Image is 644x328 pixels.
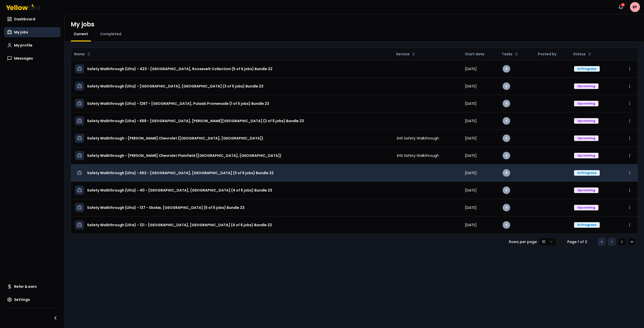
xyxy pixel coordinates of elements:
span: [DATE] [465,84,477,89]
a: Settings [4,295,60,305]
th: Start date [461,48,498,60]
span: [DATE] [465,118,477,123]
div: Page 1 of 2 [565,239,590,244]
a: Messages [4,53,60,63]
div: 0 [503,221,510,229]
div: Upcoming [574,205,598,210]
span: [DATE] [465,170,477,175]
div: 0 [503,152,510,159]
span: EHS Safety Walkthrough [397,136,439,141]
h3: Safety Walkthrough (Ulta) - 1287 - [GEOGRAPHIC_DATA], Pulaski Promenade (1 of 5 jobs) Bundle 23 [87,99,269,108]
div: Upcoming [574,135,598,141]
button: 4 [616,2,626,12]
div: 0 [503,134,510,142]
a: My jobs [4,27,60,37]
div: 4 [620,3,625,7]
div: Upcoming [574,83,598,89]
h3: Safety Walkthrough (Ulta) - 40 - [GEOGRAPHIC_DATA], [GEOGRAPHIC_DATA] (4 of 5 jobs) Bundle 23 [87,186,272,195]
div: Upcoming [574,153,598,158]
h3: Safety Walkthrough (Ulta) - 662 - [GEOGRAPHIC_DATA], [GEOGRAPHIC_DATA] (3 of 6 jobs) Bundle 22 [87,168,274,177]
span: Tasks [502,52,512,57]
div: 0 [503,186,510,194]
span: Current [74,31,88,36]
span: Service [396,52,410,57]
h3: Safety Walkthrough (Ulta) - 668 - [GEOGRAPHIC_DATA], [PERSON_NAME][GEOGRAPHIC_DATA] (2 of 5 jobs)... [87,116,304,125]
span: Messages [14,56,33,61]
h3: Safety Walkthrough (Ulta) - 137 - Skokie, [GEOGRAPHIC_DATA] (5 of 5 jobs) Bundle 23 [87,203,245,212]
button: Service [394,50,418,58]
span: My profile [14,43,32,48]
a: Current [71,31,91,36]
span: Completed [100,31,121,36]
span: Settings [14,297,30,302]
div: Upcoming [574,118,598,124]
span: [DATE] [465,153,477,158]
div: 0 [503,117,510,125]
div: 0 [503,169,510,177]
div: 0 [503,100,510,107]
span: EHS Safety Walkthrough [397,153,439,158]
h3: Safety Walkthrough (Ulta) - 121 - [GEOGRAPHIC_DATA], [GEOGRAPHIC_DATA] (4 of 6 jobs) Bundle 22 [87,220,272,229]
button: Tasks [500,50,520,58]
span: [DATE] [465,66,477,71]
span: [DATE] [465,101,477,106]
div: In Progress [574,170,600,176]
a: Dashboard [4,14,60,24]
span: Status [573,52,586,57]
div: Upcoming [574,188,598,193]
span: [DATE] [465,222,477,227]
h3: Safety Walkthrough (Ulta) - [GEOGRAPHIC_DATA], [GEOGRAPHIC_DATA] (3 of 5 jobs) Bundle 23 [87,82,263,91]
h3: Safety Walkthrough (Ulta) - 423 - [GEOGRAPHIC_DATA], Roosevelt Collection (5 of 6 jobs) Bundle 22 [87,64,272,73]
span: BP [630,2,640,12]
button: Status [571,50,594,58]
p: Rows per page [509,239,537,244]
span: [DATE] [465,188,477,193]
h3: Safety Walkthrough - [PERSON_NAME] Chevrolet ([GEOGRAPHIC_DATA], [GEOGRAPHIC_DATA]) [87,134,263,143]
div: 0 [503,82,510,90]
button: Name [72,50,93,58]
div: In Progress [574,222,600,228]
div: Upcoming [574,101,598,106]
span: My jobs [14,30,28,35]
a: Refer & earn [4,282,60,292]
span: Name [74,52,85,57]
h3: Safety Walkthrough - [PERSON_NAME] Chevrolet Plainfield ([GEOGRAPHIC_DATA], [GEOGRAPHIC_DATA]) [87,151,281,160]
div: 0 [503,204,510,211]
span: [DATE] [465,205,477,210]
a: My profile [4,40,60,50]
span: Refer & earn [14,284,37,289]
span: [DATE] [465,136,477,141]
div: 0 [503,65,510,73]
span: Dashboard [14,17,35,22]
h1: My jobs [71,20,94,28]
a: Completed [97,31,124,36]
th: Posted by [534,48,570,60]
div: In Progress [574,66,600,72]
